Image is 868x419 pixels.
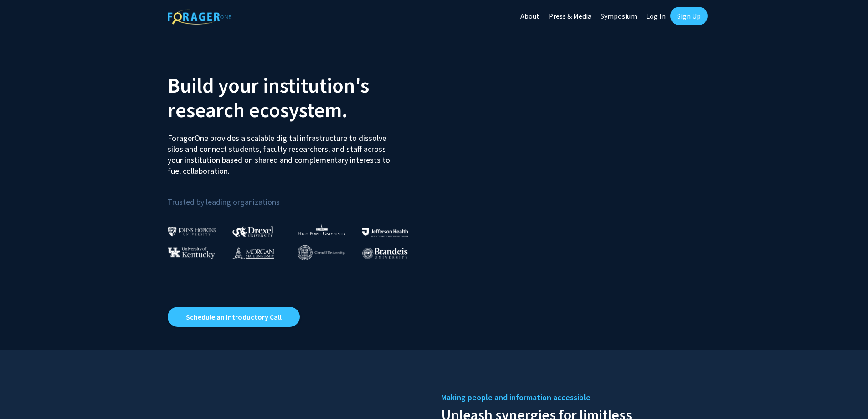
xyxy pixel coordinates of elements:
img: Morgan State University [232,247,274,259]
a: Sign Up [670,7,708,25]
h5: Making people and information accessible [441,391,701,404]
img: Thomas Jefferson University [362,228,408,236]
img: Cornell University [298,245,345,260]
img: High Point University [298,224,346,235]
img: University of Kentucky [168,247,215,259]
img: Johns Hopkins University [168,227,216,236]
img: Brandeis University [362,248,408,259]
h2: Build your institution's research ecosystem. [168,73,427,122]
img: ForagerOne Logo [168,9,231,25]
a: Opens in a new tab [168,307,300,327]
p: ForagerOne provides a scalable digital infrastructure to dissolve silos and connect students, fac... [168,126,396,176]
p: Trusted by leading organizations [168,184,427,209]
img: Drexel University [232,226,273,237]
